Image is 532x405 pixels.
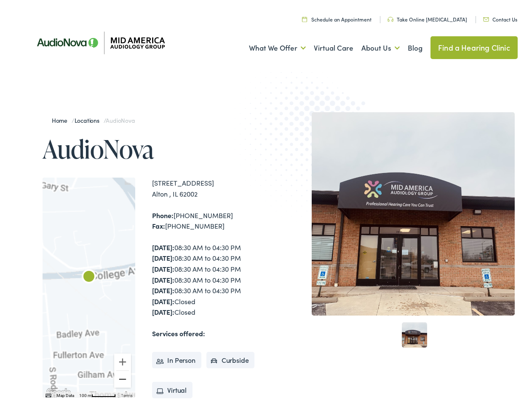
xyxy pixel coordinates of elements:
[388,14,393,19] img: utility icon
[206,349,255,366] li: Curbside
[152,326,205,335] strong: Services offered:
[152,283,174,292] strong: [DATE]:
[152,349,201,366] li: In Person
[152,208,270,229] div: [PHONE_NUMBER] [PHONE_NUMBER]
[152,240,174,249] strong: [DATE]:
[152,273,174,282] strong: [DATE]:
[152,251,174,260] strong: [DATE]:
[45,384,72,395] img: Google
[152,305,174,314] strong: [DATE]:
[152,379,192,396] li: Virtual
[79,391,91,395] span: 100 m
[152,208,174,217] strong: Phone:
[43,132,270,160] h1: AudioNova
[152,240,270,315] div: 08:30 AM to 04:30 PM 08:30 AM to 04:30 PM 08:30 AM to 04:30 PM 08:30 AM to 04:30 PM 08:30 AM to 0...
[302,13,372,20] a: Schedule an Appointment
[314,30,353,61] a: Virtual Care
[114,351,131,368] button: Zoom in
[388,13,467,20] a: Take Online [MEDICAL_DATA]
[402,320,427,345] a: 1
[430,34,518,57] a: Find a Hearing Clinic
[75,113,104,122] a: Locations
[77,389,118,395] button: Map Scale: 100 m per 54 pixels
[152,294,174,303] strong: [DATE]:
[45,384,72,395] a: Open this area in Google Maps (opens a new window)
[302,14,307,19] img: utility icon
[152,262,174,271] strong: [DATE]:
[114,368,131,385] button: Zoom out
[52,113,72,122] a: Home
[106,113,134,122] span: AudioNova
[79,265,99,285] div: AudioNova
[361,30,400,61] a: About Us
[56,390,74,396] button: Map Data
[249,30,306,61] a: What We Offer
[483,13,517,20] a: Contact Us
[45,390,51,396] button: Keyboard shortcuts
[483,15,489,19] img: utility icon
[52,113,135,122] span: / /
[121,391,133,395] a: Terms (opens in new tab)
[152,175,270,197] div: [STREET_ADDRESS] Alton , IL 62002
[152,219,165,228] strong: Fax:
[408,30,422,61] a: Blog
